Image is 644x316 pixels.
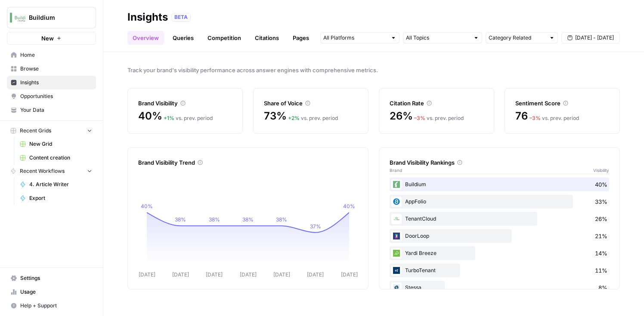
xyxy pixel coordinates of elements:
[16,178,96,191] a: 4. Article Writer
[175,216,186,223] tspan: 38%
[390,109,412,123] span: 26%
[391,196,402,207] img: w5f5pwhrrgxb64ckyqypgm771p5c
[202,31,246,45] a: Competition
[414,115,425,121] span: – 3 %
[307,271,324,278] tspan: [DATE]
[127,31,164,45] a: Overview
[341,271,358,278] tspan: [DATE]
[390,264,609,277] div: TurboTenant
[575,34,614,42] span: [DATE] - [DATE]
[390,167,402,174] span: Brand
[7,271,96,285] a: Settings
[390,178,609,191] div: Buildium
[16,191,96,205] a: Export
[20,92,92,100] span: Opportunities
[20,106,92,114] span: Your Data
[390,158,609,167] div: Brand Visibility Rankings
[16,137,96,151] a: New Grid
[273,271,290,278] tspan: [DATE]
[391,179,402,190] img: v3d0gf1r195jgbdj8f0jhmpvsfiu
[264,99,358,107] div: Share of Voice
[391,214,402,224] img: tmvi4pfz0ozynes8gsyk5khhrdim
[7,7,96,28] button: Workspace: Buildium
[240,271,257,278] tspan: [DATE]
[206,271,223,278] tspan: [DATE]
[127,10,168,24] div: Insights
[138,99,232,107] div: Brand Visibility
[343,203,355,209] tspan: 40%
[7,299,96,313] button: Help + Support
[41,34,54,43] span: New
[164,115,174,121] span: + 1 %
[7,89,96,103] a: Opportunities
[598,283,607,292] span: 8%
[7,165,96,178] button: Recent Workflows
[7,32,96,45] button: New
[7,62,96,76] a: Browse
[390,246,609,260] div: Yardi Breeze
[595,266,607,275] span: 11%
[390,99,483,107] div: Citation Rate
[595,249,607,258] span: 14%
[595,180,607,189] span: 40%
[390,229,609,243] div: DoorLoop
[167,31,199,45] a: Queries
[139,271,155,278] tspan: [DATE]
[29,181,92,188] span: 4. Article Writer
[276,216,287,223] tspan: 38%
[171,13,191,21] div: BETA
[29,194,92,202] span: Export
[138,158,358,167] div: Brand Visibility Trend
[164,114,213,122] div: vs. prev. period
[20,51,92,59] span: Home
[593,167,609,174] span: Visibility
[310,223,321,230] tspan: 37%
[250,31,284,45] a: Citations
[390,281,609,295] div: Stessa
[242,216,254,223] tspan: 38%
[7,124,96,137] button: Recent Grids
[209,216,220,223] tspan: 38%
[29,154,92,162] span: Content creation
[29,140,92,148] span: New Grid
[515,99,609,107] div: Sentiment Score
[141,203,153,209] tspan: 40%
[391,282,402,293] img: rnt5lopvww7itqeada6gni4vt3rr
[288,115,300,121] span: + 2 %
[7,285,96,299] a: Usage
[595,232,607,240] span: 21%
[515,109,528,123] span: 76
[7,48,96,62] a: Home
[29,13,81,22] span: Buildium
[406,34,470,42] input: All Topics
[172,271,189,278] tspan: [DATE]
[529,115,541,121] span: – 3 %
[529,114,579,122] div: vs. prev. period
[127,66,620,74] span: Track your brand's visibility performance across answer engines with comprehensive metrics.
[10,10,25,25] img: Buildium Logo
[390,212,609,226] div: TenantCloud
[391,265,402,276] img: nq63rn473dl7ws3t2sfboh37zhsk
[595,215,607,223] span: 26%
[264,109,286,123] span: 73%
[391,248,402,258] img: 4xf8xzpj14yhbu7khmhyyzlfa7pg
[16,151,96,165] a: Content creation
[20,79,92,86] span: Insights
[20,288,92,296] span: Usage
[595,197,607,206] span: 33%
[288,114,338,122] div: vs. prev. period
[561,32,620,43] button: [DATE] - [DATE]
[20,127,51,135] span: Recent Grids
[414,114,464,122] div: vs. prev. period
[20,302,92,310] span: Help + Support
[323,34,387,42] input: All Platforms
[391,231,402,241] img: fe3faw8jaht5xv2lrv8zgeseqims
[20,167,65,175] span: Recent Workflows
[288,31,314,45] a: Pages
[138,109,162,123] span: 40%
[7,76,96,89] a: Insights
[20,65,92,73] span: Browse
[489,34,545,42] input: Category Related
[7,103,96,117] a: Your Data
[20,274,92,282] span: Settings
